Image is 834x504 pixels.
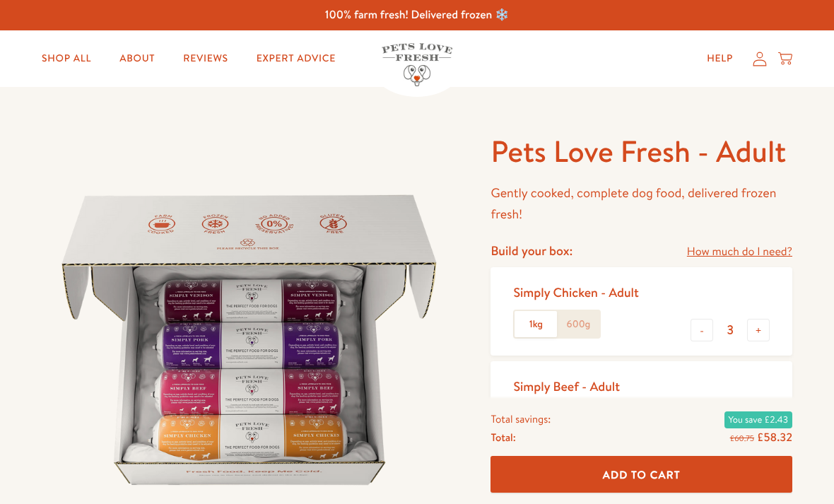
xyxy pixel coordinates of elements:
a: About [108,45,166,73]
p: Gently cooked, complete dog food, delivered frozen fresh! [491,182,792,225]
span: Total savings: [491,409,551,428]
h1: Pets Love Fresh - Adult [491,132,792,171]
div: Simply Chicken - Adult [513,284,638,300]
span: You save £2.43 [724,411,792,428]
a: Reviews [172,45,239,73]
label: 600g [557,311,599,338]
label: 1kg [515,311,557,338]
span: Total: [491,428,515,446]
span: Add To Cart [603,467,681,481]
a: How much do I need? [687,242,792,262]
img: Pets Love Fresh [382,43,452,86]
a: Expert Advice [245,45,347,73]
button: Add To Cart [491,456,792,493]
div: Simply Beef - Adult [513,378,620,394]
button: - [691,319,713,341]
h4: Build your box: [491,242,572,259]
button: + [747,319,770,341]
span: £58.32 [757,429,792,445]
s: £60.75 [730,432,754,443]
a: Shop All [30,45,102,73]
a: Help [695,45,744,73]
